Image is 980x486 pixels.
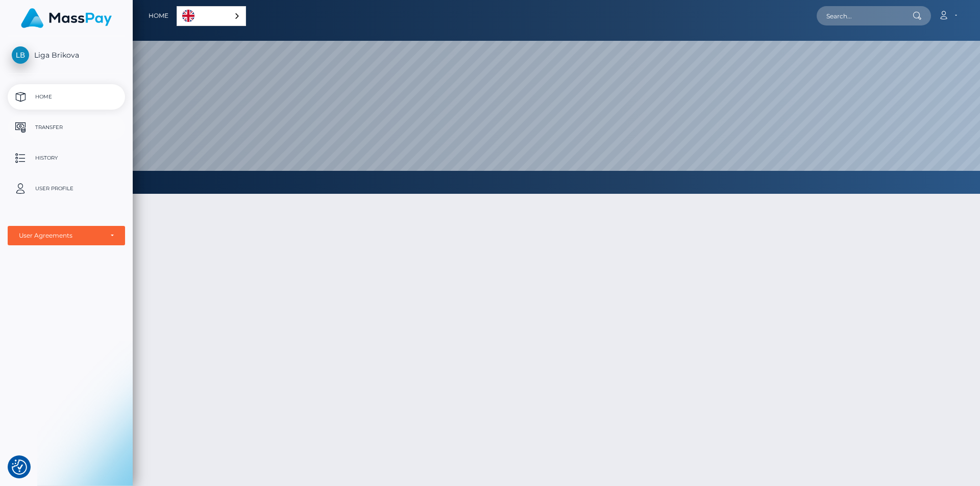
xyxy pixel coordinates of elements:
button: Consent Preferences [12,459,27,475]
a: History [8,145,125,171]
p: User Profile [12,181,121,196]
a: Home [8,84,125,110]
img: Revisit consent button [12,459,27,475]
a: User Profile [8,176,125,201]
aside: Language selected: English [177,6,246,26]
p: Transfer [12,120,121,135]
button: User Agreements [8,226,125,245]
a: English [177,7,246,25]
img: MassPay [21,8,112,28]
span: Liga Brikova [8,50,125,60]
a: Transfer [8,115,125,140]
div: Language [177,6,246,26]
input: Search... [817,6,913,25]
a: Home [149,5,168,27]
p: Home [12,89,121,105]
p: History [12,150,121,166]
div: User Agreements [19,232,103,240]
